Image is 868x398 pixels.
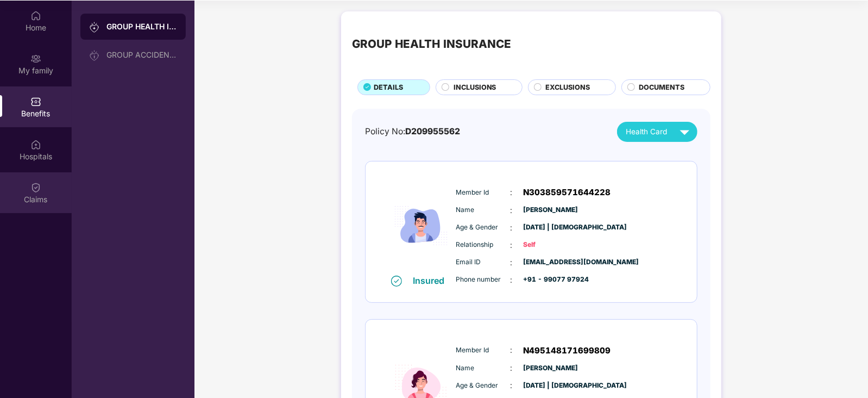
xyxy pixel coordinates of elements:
span: Age & Gender [456,222,511,233]
span: : [511,362,513,374]
span: Self [524,240,578,250]
span: DOCUMENTS [639,82,685,93]
img: svg+xml;base64,PHN2ZyB4bWxucz0iaHR0cDovL3d3dy53My5vcmcvMjAwMC9zdmciIHZpZXdCb3g9IjAgMCAyNCAyNCIgd2... [675,122,694,141]
span: : [511,204,513,216]
button: Health Card [617,122,697,142]
img: svg+xml;base64,PHN2ZyBpZD0iSG9tZSIgeG1sbnM9Imh0dHA6Ly93d3cudzMub3JnLzIwMDAvc3ZnIiB3aWR0aD0iMjAiIG... [30,10,41,21]
span: : [511,239,513,251]
span: INCLUSIONS [454,82,496,93]
span: : [511,257,513,269]
span: Name [456,363,511,374]
span: Health Card [626,126,667,138]
span: Member Id [456,188,511,198]
span: +91 - 99077 97924 [524,275,578,285]
img: svg+xml;base64,PHN2ZyB4bWxucz0iaHR0cDovL3d3dy53My5vcmcvMjAwMC9zdmciIHdpZHRoPSIxNiIgaGVpZ2h0PSIxNi... [391,276,402,287]
span: N495148171699809 [524,344,611,357]
span: Email ID [456,257,511,268]
img: svg+xml;base64,PHN2ZyBpZD0iQ2xhaW0iIHhtbG5zPSJodHRwOi8vd3d3LnczLm9yZy8yMDAwL3N2ZyIgd2lkdGg9IjIwIi... [30,182,41,193]
span: N303859571644228 [524,186,611,199]
span: Phone number [456,275,511,285]
span: [PERSON_NAME] [524,205,578,215]
span: : [511,222,513,234]
img: svg+xml;base64,PHN2ZyBpZD0iQmVuZWZpdHMiIHhtbG5zPSJodHRwOi8vd3d3LnczLm9yZy8yMDAwL3N2ZyIgd2lkdGg9Ij... [30,96,41,107]
span: D209955562 [405,126,460,136]
div: Insured [413,275,451,286]
img: svg+xml;base64,PHN2ZyB3aWR0aD0iMjAiIGhlaWdodD0iMjAiIHZpZXdCb3g9IjAgMCAyMCAyMCIgZmlsbD0ibm9uZSIgeG... [89,50,100,61]
span: [DATE] | [DEMOGRAPHIC_DATA] [524,381,578,391]
span: Name [456,205,511,215]
span: Age & Gender [456,381,511,391]
img: icon [388,177,454,275]
span: Relationship [456,240,511,250]
span: [DATE] | [DEMOGRAPHIC_DATA] [524,222,578,233]
span: Member Id [456,345,511,356]
img: svg+xml;base64,PHN2ZyB3aWR0aD0iMjAiIGhlaWdodD0iMjAiIHZpZXdCb3g9IjAgMCAyMCAyMCIgZmlsbD0ibm9uZSIgeG... [30,53,41,64]
span: : [511,380,513,391]
div: GROUP HEALTH INSURANCE [106,21,177,32]
img: svg+xml;base64,PHN2ZyBpZD0iSG9zcGl0YWxzIiB4bWxucz0iaHR0cDovL3d3dy53My5vcmcvMjAwMC9zdmciIHdpZHRoPS... [30,139,41,150]
span: EXCLUSIONS [545,82,590,93]
span: DETAILS [374,82,403,93]
span: : [511,274,513,286]
div: Policy No: [365,125,460,139]
div: GROUP ACCIDENTAL INSURANCE [106,51,177,59]
span: [EMAIL_ADDRESS][DOMAIN_NAME] [524,257,578,268]
div: GROUP HEALTH INSURANCE [352,35,511,53]
span: : [511,186,513,198]
span: [PERSON_NAME] [524,363,578,374]
img: svg+xml;base64,PHN2ZyB3aWR0aD0iMjAiIGhlaWdodD0iMjAiIHZpZXdCb3g9IjAgMCAyMCAyMCIgZmlsbD0ibm9uZSIgeG... [89,22,100,33]
span: : [511,344,513,356]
